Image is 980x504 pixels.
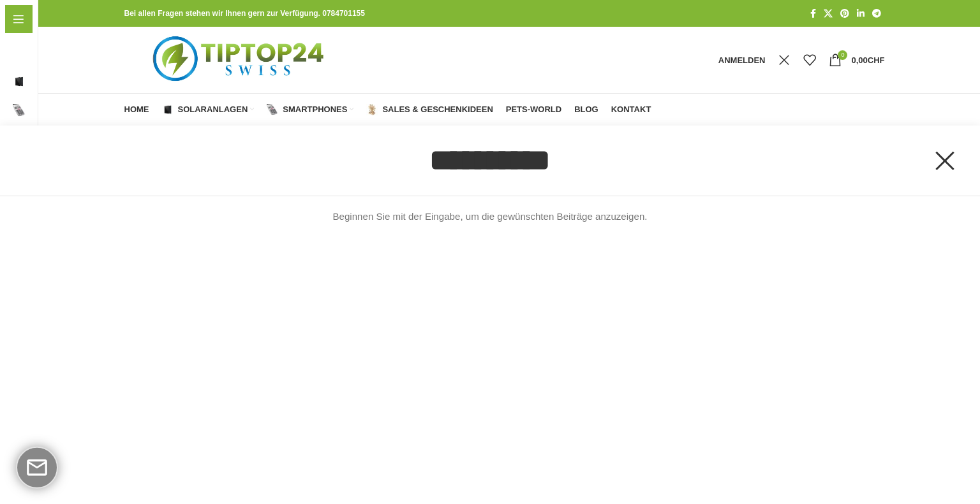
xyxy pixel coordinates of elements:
a: Anmelden [712,47,772,73]
span: Kontakt [611,104,651,115]
span: Smartphones [32,99,89,122]
span: Anmelden [718,56,766,64]
a: Blog [574,97,598,122]
a: X Social Link [820,5,836,22]
img: Tiptop24 Nachhaltige & Faire Produkte [124,27,356,93]
a: Suchformular schließen [913,129,977,192]
span: 0 [838,50,847,60]
img: Solaranlagen [13,75,26,88]
span: Blog [574,104,598,115]
a: Suche [771,47,797,73]
a: Kontakt [611,97,651,122]
a: Pets-World [506,97,561,122]
span: Sales & Geschenkideen [382,104,493,115]
div: Meine Wunschliste [797,47,822,73]
span: Pets-World [506,104,561,115]
strong: Bei allen Fragen stehen wir Ihnen gern zur Verfügung. 0784701155 [124,9,365,18]
span: CHF [868,55,885,65]
div: Hauptnavigation [118,97,658,122]
img: Smartphones [267,104,278,115]
a: Solaranlagen [162,97,255,122]
bdi: 0,00 [851,55,884,65]
span: Menü [31,12,54,26]
a: Sales & Geschenkideen [366,97,493,122]
img: Sales & Geschenkideen [366,104,378,115]
a: Smartphones [267,97,353,122]
a: Logo der Website [124,54,356,64]
img: Smartphones [13,104,26,117]
a: Telegram Social Link [868,5,885,22]
a: Pinterest Social Link [836,5,853,22]
span: Smartphones [283,104,347,115]
a: Facebook Social Link [806,5,820,22]
span: Solaranlagen [32,70,88,93]
a: LinkedIn Social Link [853,5,868,22]
input: Suche [64,126,916,196]
a: 0 0,00CHF [822,47,891,73]
span: Solaranlagen [178,104,248,115]
span: Home [13,41,38,64]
